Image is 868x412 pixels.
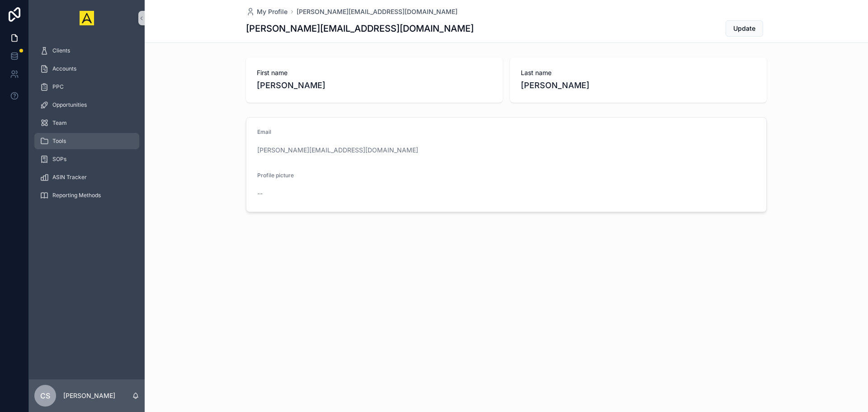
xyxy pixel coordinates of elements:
[80,11,94,25] img: App logo
[34,187,139,204] a: Reporting Methods
[34,79,139,95] a: PPC
[34,43,139,59] a: Clients
[52,65,76,72] span: Accounts
[52,174,87,181] span: ASIN Tracker
[34,61,139,77] a: Accounts
[34,151,139,167] a: SOPs
[257,7,288,16] span: My Profile
[257,146,418,155] a: [PERSON_NAME][EMAIL_ADDRESS][DOMAIN_NAME]
[34,115,139,131] a: Team
[297,7,458,16] a: [PERSON_NAME][EMAIL_ADDRESS][DOMAIN_NAME]
[257,189,263,198] span: --
[257,128,271,135] span: Email
[733,24,755,33] span: Update
[52,47,70,54] span: Clients
[246,7,288,16] a: My Profile
[257,68,492,77] span: First name
[52,119,67,127] span: Team
[34,133,139,149] a: Tools
[257,172,294,179] span: Profile picture
[52,192,101,199] span: Reporting Methods
[521,68,756,77] span: Last name
[52,83,64,90] span: PPC
[521,79,756,92] span: [PERSON_NAME]
[34,97,139,113] a: Opportunities
[40,390,50,401] span: CS
[726,20,763,37] button: Update
[257,79,492,92] span: [PERSON_NAME]
[63,391,115,400] p: [PERSON_NAME]
[52,156,66,163] span: SOPs
[34,169,139,185] a: ASIN Tracker
[52,101,87,109] span: Opportunities
[246,22,474,35] h1: [PERSON_NAME][EMAIL_ADDRESS][DOMAIN_NAME]
[52,137,66,145] span: Tools
[29,36,145,215] div: scrollable content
